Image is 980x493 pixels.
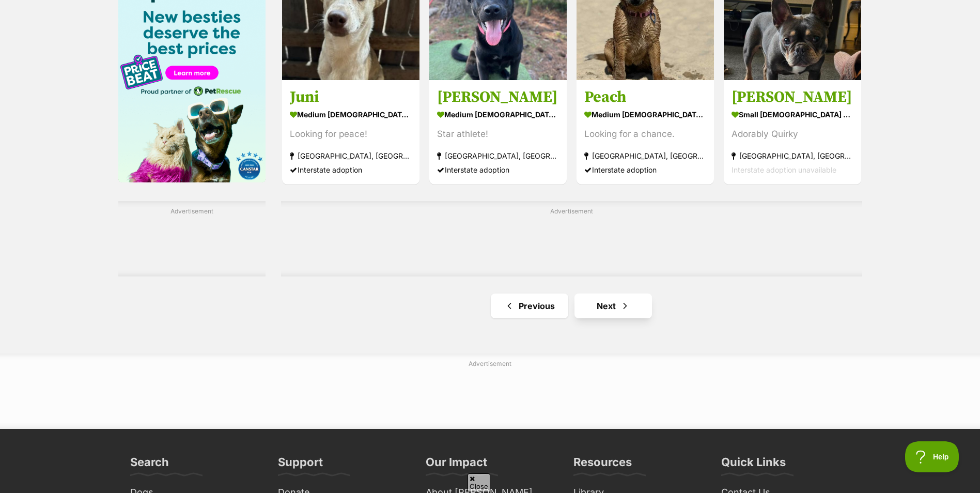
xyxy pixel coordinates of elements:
[130,455,169,475] h3: Search
[732,127,853,141] div: Adorably Quirky
[584,163,706,177] div: Interstate adoption
[724,80,861,184] a: [PERSON_NAME] small [DEMOGRAPHIC_DATA] Dog Adorably Quirky [GEOGRAPHIC_DATA], [GEOGRAPHIC_DATA] I...
[282,80,419,184] a: Juni medium [DEMOGRAPHIC_DATA] Dog Looking for peace! [GEOGRAPHIC_DATA], [GEOGRAPHIC_DATA] Inters...
[437,87,559,107] h3: [PERSON_NAME]
[573,455,632,475] h3: Resources
[732,107,853,122] strong: small [DEMOGRAPHIC_DATA] Dog
[290,107,412,122] strong: medium [DEMOGRAPHIC_DATA] Dog
[118,201,266,276] div: Advertisement
[577,80,714,184] a: Peach medium [DEMOGRAPHIC_DATA] Dog Looking for a chance. [GEOGRAPHIC_DATA], [GEOGRAPHIC_DATA] In...
[491,294,568,318] a: Previous page
[732,87,853,107] h3: [PERSON_NAME]
[732,149,853,163] strong: [GEOGRAPHIC_DATA], [GEOGRAPHIC_DATA]
[290,87,412,107] h3: Juni
[574,294,652,318] a: Next page
[281,201,862,276] div: Advertisement
[281,294,862,318] nav: Pagination
[584,149,706,163] strong: [GEOGRAPHIC_DATA], [GEOGRAPHIC_DATA]
[721,455,786,475] h3: Quick Links
[732,165,836,174] span: Interstate adoption unavailable
[437,107,559,122] strong: medium [DEMOGRAPHIC_DATA] Dog
[468,473,490,491] span: Close
[290,149,412,163] strong: [GEOGRAPHIC_DATA], [GEOGRAPHIC_DATA]
[290,127,412,141] div: Looking for peace!
[426,455,487,475] h3: Our Impact
[437,149,559,163] strong: [GEOGRAPHIC_DATA], [GEOGRAPHIC_DATA]
[278,455,323,475] h3: Support
[905,441,959,472] iframe: Help Scout Beacon - Open
[437,163,559,177] div: Interstate adoption
[584,87,706,107] h3: Peach
[584,107,706,122] strong: medium [DEMOGRAPHIC_DATA] Dog
[429,80,567,184] a: [PERSON_NAME] medium [DEMOGRAPHIC_DATA] Dog Star athlete! [GEOGRAPHIC_DATA], [GEOGRAPHIC_DATA] In...
[437,127,559,141] div: Star athlete!
[584,127,706,141] div: Looking for a chance.
[290,163,412,177] div: Interstate adoption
